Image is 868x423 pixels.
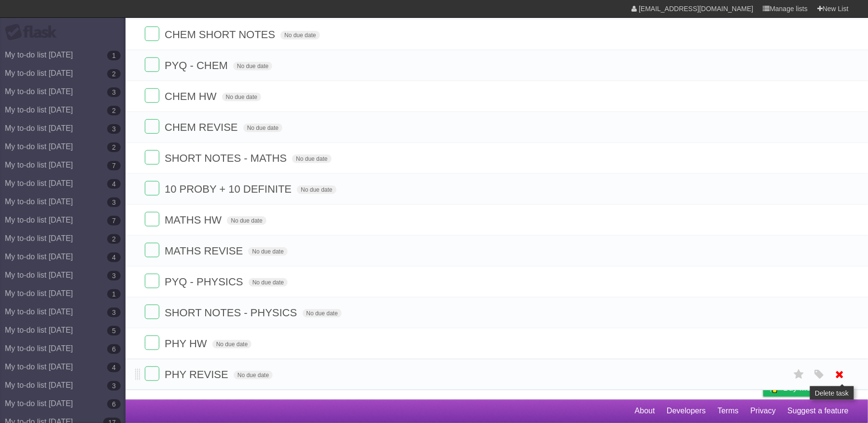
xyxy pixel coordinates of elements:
b: 4 [107,253,121,262]
span: No due date [233,62,272,70]
label: Done [145,274,159,288]
b: 4 [107,179,121,189]
label: Done [145,336,159,350]
b: 3 [107,124,121,134]
span: No due date [222,93,261,101]
span: No due date [212,340,252,349]
b: 2 [107,106,121,115]
b: 2 [107,69,121,79]
label: Done [145,305,159,319]
b: 5 [107,326,121,336]
div: Flask [5,24,63,41]
b: 2 [107,234,121,244]
span: 10 PROBY + 10 DEFINITE [165,183,294,195]
b: 4 [107,363,121,372]
span: Buy me a coffee [784,380,844,396]
label: Done [145,181,159,196]
b: 1 [107,51,121,60]
span: PHY REVISE [165,368,231,381]
b: 6 [107,399,121,409]
span: PYQ - CHEM [165,59,230,71]
span: No due date [249,278,288,287]
label: Done [145,57,159,72]
span: No due date [227,216,266,225]
span: PHY HW [165,338,210,350]
a: About [635,402,655,421]
span: MATHS REVISE [165,245,245,257]
span: No due date [234,371,273,380]
label: Done [145,243,159,257]
b: 7 [107,161,121,170]
span: No due date [297,185,336,194]
b: 3 [107,197,121,207]
span: PYQ - PHYSICS [165,276,246,288]
b: 3 [107,87,121,97]
b: 6 [107,344,121,354]
span: No due date [243,124,282,132]
label: Done [145,367,159,381]
span: CHEM SHORT NOTES [165,28,278,41]
span: No due date [303,309,342,318]
span: No due date [292,155,331,163]
a: Developers [667,402,706,421]
b: 7 [107,216,121,226]
label: Done [145,88,159,103]
span: SHORT NOTES - PHYSICS [165,307,299,319]
b: 3 [107,271,121,281]
a: Suggest a feature [788,402,849,421]
span: SHORT NOTES - MATHS [165,152,289,164]
span: CHEM HW [165,90,219,102]
label: Done [145,212,159,226]
span: No due date [280,31,320,40]
label: Star task [790,367,808,382]
b: 3 [107,381,121,391]
label: Done [145,119,159,134]
label: Done [145,150,159,165]
span: No due date [248,247,287,256]
b: 3 [107,308,121,317]
a: Privacy [751,402,776,421]
b: 2 [107,142,121,152]
a: Terms [718,402,739,421]
span: CHEM REVISE [165,121,240,133]
b: 1 [107,289,121,299]
label: Done [145,27,159,41]
span: MATHS HW [165,214,224,226]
